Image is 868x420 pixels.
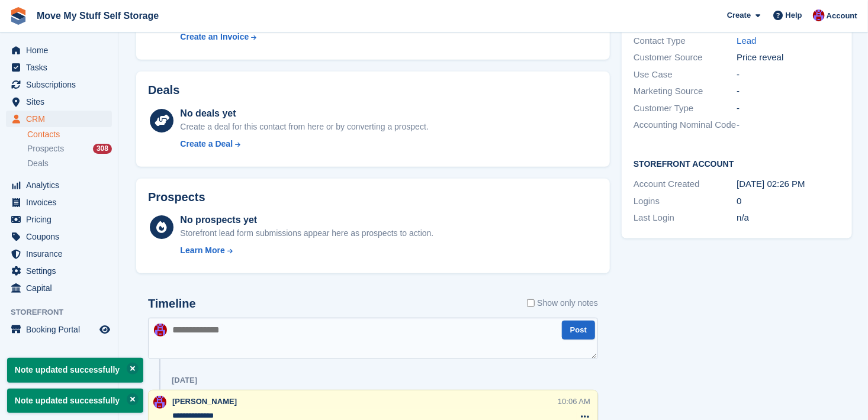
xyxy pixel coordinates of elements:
div: Create an Invoice [180,31,249,43]
span: Deals [27,158,49,169]
a: menu [6,93,112,110]
div: - [737,102,840,115]
input: Show only notes [527,297,535,309]
a: menu [6,245,112,262]
div: Customer Source [634,51,737,64]
a: menu [6,42,112,59]
span: Coupons [26,228,97,245]
a: Move My Stuff Self Storage [32,6,163,25]
span: Create [727,9,751,21]
div: Price reveal [737,51,840,64]
a: menu [6,76,112,93]
span: Subscriptions [26,76,97,93]
div: Last Login [634,211,737,225]
a: menu [6,280,112,296]
div: Logins [634,195,737,208]
a: menu [6,228,112,245]
span: Home [26,42,97,59]
a: Prospects 308 [27,143,112,155]
div: No prospects yet [180,213,433,227]
p: Note updated successfully [7,389,143,413]
div: 10:06 AM [558,396,590,407]
a: Preview store [98,322,112,337]
span: Pricing [26,211,97,228]
div: Customer Type [634,102,737,115]
div: Marketing Source [634,85,737,98]
a: Create a Deal [180,138,428,150]
a: menu [6,111,112,127]
img: stora-icon-8386f47178a22dfd0bd8f6a31ec36ba5ce8667c1dd55bd0f319d3a0aa187defe.svg [9,7,27,25]
div: [DATE] [172,376,197,385]
div: 0 [737,195,840,208]
span: CRM [26,111,97,127]
span: Tasks [26,59,97,76]
div: Accounting Nominal Code [634,118,737,132]
img: Carrie Machin [153,396,166,409]
img: Carrie Machin [813,9,825,21]
div: 308 [93,144,112,154]
a: menu [6,59,112,76]
a: menu [6,194,112,211]
span: Analytics [26,177,97,193]
label: Show only notes [527,297,598,309]
div: Storefront lead form submissions appear here as prospects to action. [180,227,433,240]
a: Learn More [180,244,433,257]
a: menu [6,263,112,279]
a: menu [6,321,112,338]
div: Contact Type [634,34,737,48]
div: No deals yet [180,106,428,121]
span: [PERSON_NAME] [172,397,237,406]
span: Storefront [11,306,118,318]
span: Prospects [27,143,64,154]
div: Use Case [634,68,737,82]
a: Create an Invoice [180,31,339,43]
h2: Prospects [148,190,205,204]
div: Account Created [634,177,737,191]
div: - [737,68,840,82]
a: menu [6,177,112,193]
span: Insurance [26,245,97,262]
span: Account [827,10,857,22]
button: Post [562,321,595,340]
img: Carrie Machin [154,324,167,337]
div: Learn More [180,244,224,257]
div: Create a deal for this contact from here or by converting a prospect. [180,121,428,133]
span: Invoices [26,194,97,211]
h2: Deals [148,83,179,97]
span: Settings [26,263,97,279]
div: n/a [737,211,840,225]
a: menu [6,211,112,228]
span: Booking Portal [26,321,97,338]
span: Sites [26,93,97,110]
div: - [737,118,840,132]
div: [DATE] 02:26 PM [737,177,840,191]
span: Capital [26,280,97,296]
a: Contacts [27,129,112,140]
h2: Timeline [148,297,196,311]
p: Note updated successfully [7,358,143,382]
span: Help [786,9,802,21]
div: Create a Deal [180,138,233,150]
a: Lead [737,35,756,46]
h2: Storefront Account [634,157,840,169]
a: Deals [27,157,112,170]
div: - [737,85,840,98]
